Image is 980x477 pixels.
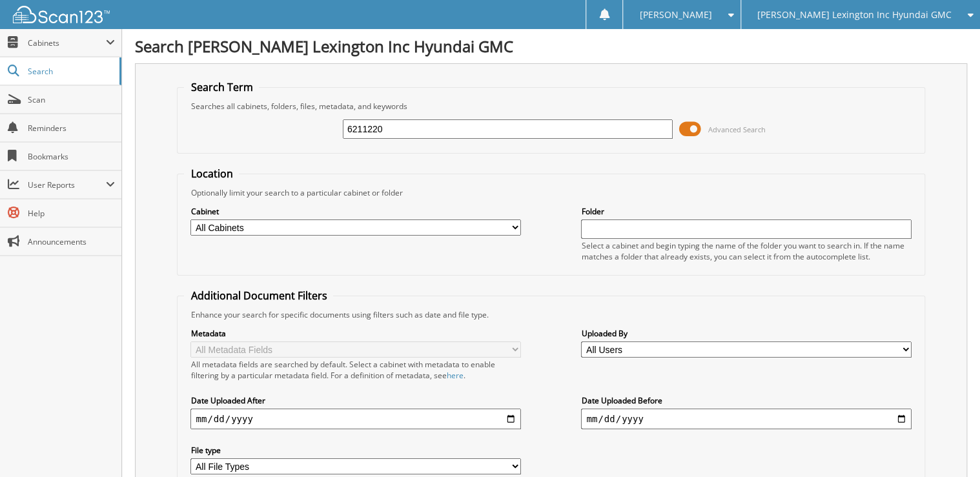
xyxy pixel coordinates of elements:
[446,370,463,381] a: here
[190,445,520,456] label: File type
[28,236,115,247] span: Announcements
[184,167,239,181] legend: Location
[184,187,917,198] div: Optionally limit your search to a particular cabinet or folder
[184,80,259,94] legend: Search Term
[184,289,333,303] legend: Additional Document Filters
[28,94,115,105] span: Scan
[184,101,917,112] div: Searches all cabinets, folders, files, metadata, and keywords
[581,409,911,429] input: end
[581,240,911,262] div: Select a cabinet and begin typing the name of the folder you want to search in. If the name match...
[639,11,711,19] span: [PERSON_NAME]
[13,6,110,23] img: scan123-logo-white.svg
[190,328,520,339] label: Metadata
[581,395,911,406] label: Date Uploaded Before
[184,309,917,320] div: Enhance your search for specific documents using filters such as date and file type.
[708,125,766,134] span: Advanced Search
[757,11,952,19] span: [PERSON_NAME] Lexington Inc Hyundai GMC
[915,415,980,477] iframe: Chat Widget
[135,36,967,57] h1: Search [PERSON_NAME] Lexington Inc Hyundai GMC
[190,359,520,381] div: All metadata fields are searched by default. Select a cabinet with metadata to enable filtering b...
[581,328,911,339] label: Uploaded By
[28,123,115,134] span: Reminders
[28,208,115,219] span: Help
[28,37,106,48] span: Cabinets
[190,395,520,406] label: Date Uploaded After
[581,206,911,217] label: Folder
[28,66,113,77] span: Search
[190,206,520,217] label: Cabinet
[28,151,115,162] span: Bookmarks
[28,179,106,190] span: User Reports
[190,409,520,429] input: start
